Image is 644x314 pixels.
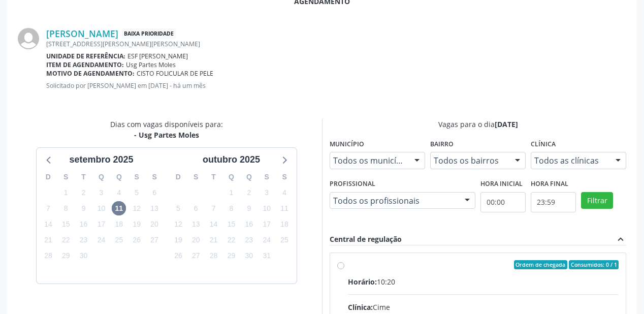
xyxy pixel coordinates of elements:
span: terça-feira, 14 de outubro de 2025 [207,217,221,232]
span: quarta-feira, 10 de setembro de 2025 [94,201,108,215]
span: domingo, 19 de outubro de 2025 [171,233,185,247]
div: Dias com vagas disponíveis para: [110,119,223,140]
span: sexta-feira, 26 de setembro de 2025 [130,233,144,247]
div: D [170,169,187,185]
div: S [276,169,294,185]
div: [STREET_ADDRESS][PERSON_NAME][PERSON_NAME] [46,40,626,48]
div: Q [222,169,240,185]
span: terça-feira, 28 de outubro de 2025 [207,249,221,263]
input: Selecione o horário [480,192,526,212]
span: sábado, 4 de outubro de 2025 [277,185,292,200]
span: sexta-feira, 19 de setembro de 2025 [130,217,144,232]
div: S [187,169,205,185]
div: Q [110,169,128,185]
div: S [57,169,75,185]
div: Q [240,169,258,185]
span: Clínica: [348,302,373,312]
span: terça-feira, 21 de outubro de 2025 [207,233,221,247]
b: Item de agendamento: [46,60,124,69]
span: quarta-feira, 15 de outubro de 2025 [224,217,238,232]
label: Profissional [330,176,375,192]
span: [DATE] [495,119,518,129]
span: terça-feira, 2 de setembro de 2025 [77,185,91,200]
span: quinta-feira, 18 de setembro de 2025 [112,217,126,232]
label: Hora inicial [480,176,523,192]
span: Horário: [348,277,377,287]
div: T [205,169,222,185]
span: quinta-feira, 11 de setembro de 2025 [112,201,126,215]
span: Todos os municípios [333,155,404,166]
span: segunda-feira, 20 de outubro de 2025 [189,233,203,247]
span: Consumidos: 0 / 1 [569,260,619,269]
span: domingo, 7 de setembro de 2025 [41,201,55,215]
div: Central de regulação [330,234,402,245]
span: ESF [PERSON_NAME] [127,52,188,60]
span: quinta-feira, 30 de outubro de 2025 [242,249,256,263]
span: CISTO FOLICULAR DE PELE [137,69,213,78]
span: sexta-feira, 31 de outubro de 2025 [260,249,274,263]
span: quarta-feira, 8 de outubro de 2025 [224,201,238,215]
span: segunda-feira, 1 de setembro de 2025 [59,185,73,200]
label: Hora final [531,176,568,192]
label: Município [330,137,364,152]
span: segunda-feira, 29 de setembro de 2025 [59,249,73,263]
span: sábado, 13 de setembro de 2025 [147,201,162,215]
span: sábado, 18 de outubro de 2025 [277,217,292,232]
div: Vagas para o dia [330,119,626,130]
label: Bairro [430,137,454,152]
span: domingo, 12 de outubro de 2025 [171,217,185,232]
span: segunda-feira, 6 de outubro de 2025 [189,201,203,215]
span: Todos os bairros [434,155,505,166]
span: quinta-feira, 23 de outubro de 2025 [242,233,256,247]
div: Q [92,169,110,185]
div: S [146,169,164,185]
span: quarta-feira, 1 de outubro de 2025 [224,185,238,200]
span: sexta-feira, 10 de outubro de 2025 [260,201,274,215]
button: Filtrar [581,192,613,209]
span: sábado, 11 de outubro de 2025 [277,201,292,215]
span: segunda-feira, 13 de outubro de 2025 [189,217,203,232]
div: S [128,169,146,185]
span: quinta-feira, 9 de outubro de 2025 [242,201,256,215]
span: segunda-feira, 22 de setembro de 2025 [59,233,73,247]
span: domingo, 28 de setembro de 2025 [41,249,55,263]
span: domingo, 14 de setembro de 2025 [41,217,55,232]
span: domingo, 5 de outubro de 2025 [171,201,185,215]
b: Unidade de referência: [46,52,125,60]
div: T [75,169,92,185]
div: D [40,169,57,185]
div: outubro 2025 [199,153,264,167]
span: terça-feira, 9 de setembro de 2025 [77,201,91,215]
div: setembro 2025 [65,153,137,167]
span: quarta-feira, 24 de setembro de 2025 [94,233,108,247]
p: Solicitado por [PERSON_NAME] em [DATE] - há um mês [46,81,626,90]
div: Cime [348,302,619,312]
span: domingo, 21 de setembro de 2025 [41,233,55,247]
span: terça-feira, 16 de setembro de 2025 [77,217,91,232]
b: Motivo de agendamento: [46,69,135,78]
i: expand_less [615,234,626,245]
span: sábado, 6 de setembro de 2025 [147,185,162,200]
span: quinta-feira, 16 de outubro de 2025 [242,217,256,232]
span: sábado, 20 de setembro de 2025 [147,217,162,232]
span: sexta-feira, 5 de setembro de 2025 [130,185,144,200]
label: Clínica [531,137,556,152]
span: quarta-feira, 29 de outubro de 2025 [224,249,238,263]
span: Todos os profissionais [333,196,455,206]
span: Todos as clínicas [534,155,605,166]
span: Ordem de chegada [514,260,567,269]
span: sexta-feira, 3 de outubro de 2025 [260,185,274,200]
span: segunda-feira, 8 de setembro de 2025 [59,201,73,215]
span: sábado, 25 de outubro de 2025 [277,233,292,247]
span: quinta-feira, 25 de setembro de 2025 [112,233,126,247]
span: quinta-feira, 2 de outubro de 2025 [242,185,256,200]
span: quarta-feira, 22 de outubro de 2025 [224,233,238,247]
span: segunda-feira, 15 de setembro de 2025 [59,217,73,232]
span: domingo, 26 de outubro de 2025 [171,249,185,263]
div: - Usg Partes Moles [110,130,223,140]
span: terça-feira, 7 de outubro de 2025 [207,201,221,215]
span: terça-feira, 23 de setembro de 2025 [77,233,91,247]
div: 10:20 [348,276,619,287]
input: Selecione o horário [531,192,576,212]
span: sábado, 27 de setembro de 2025 [147,233,162,247]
